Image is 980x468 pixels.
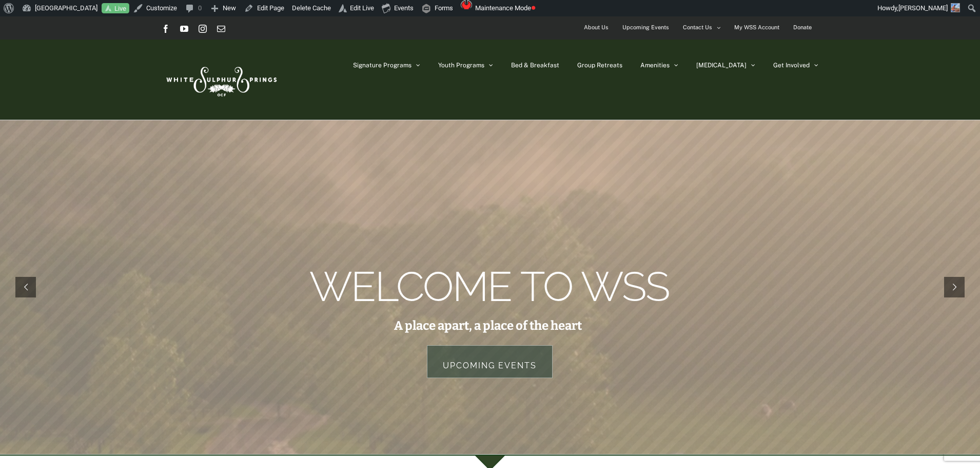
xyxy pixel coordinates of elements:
a: Get Involved [773,40,818,91]
a: Bed & Breakfast [511,40,559,91]
a: About Us [577,16,615,39]
rs-layer: A place apart, a place of the heart [394,320,582,331]
a: Upcoming Events [616,16,676,39]
nav: Main Menu [353,40,818,91]
span: Youth Programs [438,62,484,68]
a: Donate [787,16,818,39]
span: Group Retreats [577,62,622,68]
span: [MEDICAL_DATA] [696,62,747,68]
span: Contact Us [683,20,712,35]
a: Youth Programs [438,40,493,91]
span: About Us [584,20,609,35]
a: Contact Us [676,16,727,39]
img: SusannePappal-66x66.jpg [951,3,960,12]
a: [MEDICAL_DATA] [696,40,755,91]
rs-layer: Welcome to WSS [309,275,669,298]
a: My WSS Account [728,16,786,39]
a: Amenities [640,40,678,91]
span: [PERSON_NAME] [898,4,948,12]
nav: Secondary Menu [577,16,818,39]
a: Signature Programs [353,40,420,91]
a: Upcoming Events [427,345,553,378]
span: Get Involved [773,62,810,68]
span: Amenities [640,62,670,68]
span: Upcoming Events [622,20,669,35]
span: Bed & Breakfast [511,62,559,68]
a: Live [102,3,129,14]
a: Group Retreats [577,40,622,91]
span: Signature Programs [353,62,411,68]
span: Donate [793,20,812,35]
img: White Sulphur Springs Logo [162,55,280,104]
span: My WSS Account [734,20,779,35]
